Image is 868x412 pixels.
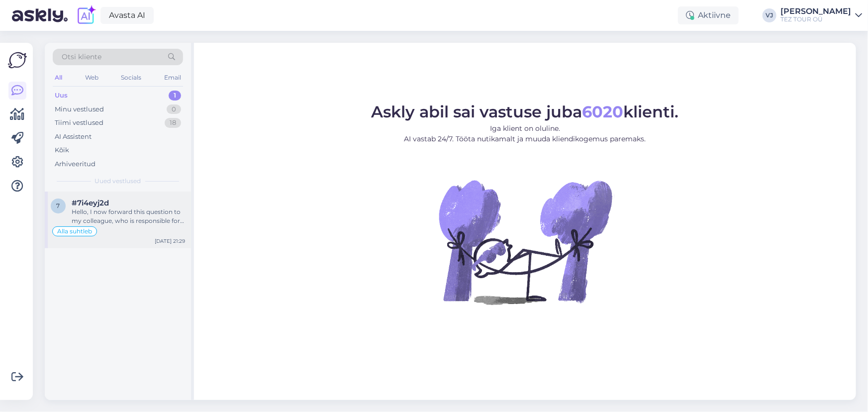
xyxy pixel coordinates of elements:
div: 0 [167,104,181,114]
div: [PERSON_NAME] [780,7,851,15]
a: Avasta AI [100,7,154,24]
div: Minu vestlused [55,104,104,114]
div: Email [162,71,183,84]
div: Kõik [55,145,69,155]
div: Tiimi vestlused [55,118,103,128]
div: [DATE] 21:29 [155,237,185,245]
a: [PERSON_NAME]TEZ TOUR OÜ [780,7,862,23]
div: Socials [119,71,143,84]
div: Web [83,71,100,84]
span: #7i4eyj2d [72,199,109,207]
div: TEZ TOUR OÜ [780,15,851,23]
div: All [53,71,64,84]
div: Uus [55,91,68,101]
div: AI Assistent [55,132,92,142]
div: Aktiivne [678,6,739,24]
span: Askly abil sai vastuse juba klienti. [372,102,679,121]
div: 18 [165,118,181,128]
div: VJ [763,8,776,22]
div: 1 [169,91,181,101]
span: 7 [57,202,60,209]
div: Arhiveeritud [55,159,96,169]
span: Otsi kliente [62,52,101,62]
img: No Chat active [436,152,615,331]
span: Uued vestlused [95,177,141,186]
img: Askly Logo [8,51,27,70]
p: Iga klient on oluline. AI vastab 24/7. Tööta nutikamalt ja muuda kliendikogemus paremaks. [372,123,679,144]
div: Hello, I now forward this question to my colleague, who is responsible for this. The reply will b... [72,207,185,225]
span: Alla suhtleb [57,228,92,234]
img: explore-ai [76,5,96,26]
b: 6020 [582,102,624,121]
